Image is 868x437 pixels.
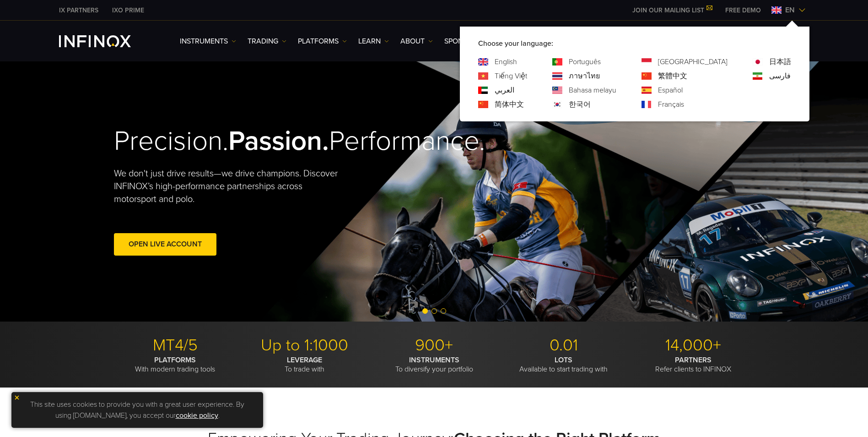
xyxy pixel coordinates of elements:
[569,99,591,110] a: Language
[632,335,755,355] p: 14,000+
[718,5,768,15] a: INFINOX MENU
[180,36,236,47] a: Instruments
[114,233,216,256] a: Open Live Account
[658,56,728,67] a: Language
[658,85,683,96] a: Language
[114,167,345,206] p: We don't just drive results—we drive champions. Discover INFINOX’s high-performance partnerships ...
[114,335,237,355] p: MT4/5
[14,394,20,401] img: yellow close icon
[495,56,517,67] a: Language
[373,335,496,355] p: 900+
[441,308,446,314] span: Go to slide 3
[422,308,428,314] span: Go to slide 1
[59,35,152,47] a: INFINOX Logo
[625,6,718,14] a: JOIN OUR MAILING LIST
[154,355,196,365] strong: PLATFORMS
[495,99,524,110] a: Language
[16,397,259,423] p: This site uses cookies to provide you with a great user experience. By using [DOMAIN_NAME], you a...
[495,71,527,82] a: Language
[769,71,791,82] a: Language
[569,56,601,67] a: Language
[658,71,687,82] a: Language
[555,355,572,365] strong: LOTS
[114,355,237,374] p: With modern trading tools
[569,71,600,82] a: Language
[658,99,684,110] a: Language
[287,355,322,365] strong: LEVERAGE
[502,355,625,374] p: Available to start trading with
[105,5,151,15] a: INFINOX
[373,355,496,374] p: To diversify your portfolio
[114,125,402,158] h2: Precision. Performance.
[243,355,366,374] p: To trade with
[52,5,105,15] a: INFINOX
[228,125,329,158] strong: Passion.
[176,411,218,420] a: cookie policy
[495,85,514,96] a: Language
[632,355,755,374] p: Refer clients to INFINOX
[502,335,625,355] p: 0.01
[769,56,791,67] a: Language
[569,85,616,96] a: Language
[400,36,433,47] a: ABOUT
[248,36,286,47] a: TRADING
[358,36,389,47] a: Learn
[444,36,496,47] a: SPONSORSHIPS
[431,308,437,314] span: Go to slide 2
[409,355,459,365] strong: INSTRUMENTS
[298,36,347,47] a: PLATFORMS
[243,335,366,355] p: Up to 1:1000
[478,38,791,49] p: Choose your language:
[782,5,798,16] span: en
